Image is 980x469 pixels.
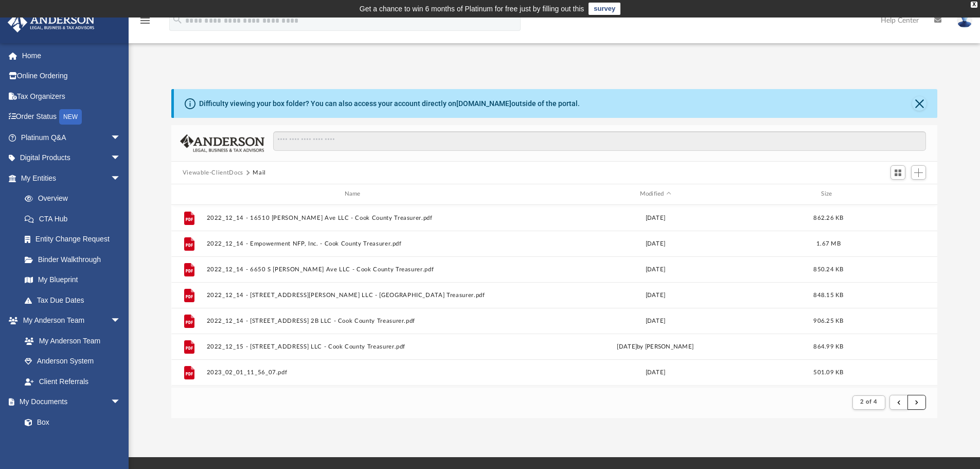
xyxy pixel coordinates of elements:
a: Tax Organizers [7,86,136,107]
a: Tax Due Dates [14,290,136,310]
input: Search files and folders [273,131,926,151]
a: Meeting Minutes [14,432,131,453]
button: 2022_12_14 - 6650 S [PERSON_NAME] Ave LLC - Cook County Treasurer.pdf [206,266,503,273]
div: NEW [59,109,82,125]
button: Close [912,96,926,111]
button: 2022_12_14 - [STREET_ADDRESS] 2B LLC - Cook County Treasurer.pdf [206,318,503,324]
button: Switch to Grid View [890,165,906,180]
div: [DATE] [507,265,804,274]
a: My Entitiesarrow_drop_down [7,168,136,188]
button: 2 of 4 [852,395,885,410]
span: 850.24 KB [813,266,843,272]
a: Digital Productsarrow_drop_down [7,148,136,168]
button: Viewable-ClientDocs [183,168,243,178]
a: My Blueprint [14,270,131,290]
a: Client Referrals [14,371,131,392]
a: survey [589,3,620,15]
span: arrow_drop_down [111,310,131,332]
a: Platinum Q&Aarrow_drop_down [7,127,136,148]
button: 2023_02_01_11_56_07.pdf [206,369,503,376]
span: 906.25 KB [813,318,843,323]
a: Binder Walkthrough [14,249,136,270]
a: Order StatusNEW [7,107,136,128]
div: Get a chance to win 6 months of Platinum for free just by filling out this [360,3,584,15]
i: search [172,14,183,25]
div: Name [206,189,502,199]
span: 848.15 KB [813,292,843,298]
i: menu [139,14,151,27]
button: 2022_12_15 - [STREET_ADDRESS] LLC - Cook County Treasurer.pdf [206,343,503,350]
div: [DATE] [507,290,804,300]
a: My Anderson Teamarrow_drop_down [7,310,131,331]
span: 2 of 4 [860,399,877,405]
img: User Pic [957,13,972,28]
button: Mail [253,168,266,178]
div: id [853,189,925,199]
div: grid [171,205,938,387]
div: close [971,2,977,8]
div: [DATE] by [PERSON_NAME] [507,342,804,351]
a: Overview [14,188,136,209]
div: [DATE] [507,213,804,222]
div: Modified [507,189,803,199]
a: Online Ordering [7,66,136,86]
a: Anderson System [14,351,131,372]
a: Box [14,412,126,432]
div: Difficulty viewing your box folder? You can also access your account directly on outside of the p... [199,98,580,109]
button: 2022_12_14 - [STREET_ADDRESS][PERSON_NAME] LLC - [GEOGRAPHIC_DATA] Treasurer.pdf [206,292,503,299]
a: My Documentsarrow_drop_down [7,392,131,412]
a: My Anderson Team [14,331,126,351]
div: [DATE] [507,239,804,248]
span: arrow_drop_down [111,148,131,169]
span: 501.09 KB [813,369,843,375]
a: CTA Hub [14,209,136,229]
a: [DOMAIN_NAME] [456,99,511,108]
a: Home [7,45,136,66]
a: Entity Change Request [14,229,136,250]
span: arrow_drop_down [111,127,131,148]
div: [DATE] [507,316,804,325]
img: Anderson Advisors Platinum Portal [5,12,98,32]
button: Add [911,165,926,180]
span: 862.26 KB [813,215,843,220]
span: arrow_drop_down [111,392,131,413]
div: Size [808,189,849,199]
span: 864.99 KB [813,343,843,349]
span: 1.67 MB [816,240,841,246]
div: [DATE] [507,368,804,377]
span: arrow_drop_down [111,168,131,189]
button: 2022_12_14 - 16510 [PERSON_NAME] Ave LLC - Cook County Treasurer.pdf [206,215,503,221]
div: id [176,189,202,199]
button: 2022_12_14 - Empowerment NFP, Inc. - Cook County Treasurer.pdf [206,240,503,247]
a: menu [139,20,151,27]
